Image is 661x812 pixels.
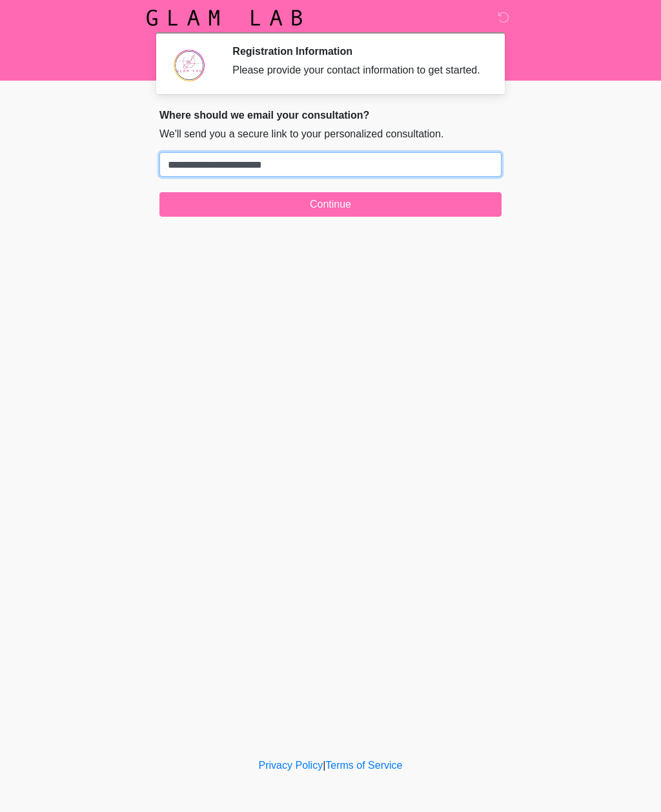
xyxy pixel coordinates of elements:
[232,45,482,57] h2: Registration Information
[323,760,325,771] a: |
[232,63,482,78] div: Please provide your contact information to get started.
[169,45,208,84] img: Agent Avatar
[147,10,302,26] img: Glam Lab Logo
[325,760,402,771] a: Terms of Service
[159,192,502,217] button: Continue
[159,109,502,121] h2: Where should we email your consultation?
[159,126,502,142] p: We'll send you a secure link to your personalized consultation.
[259,760,323,771] a: Privacy Policy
